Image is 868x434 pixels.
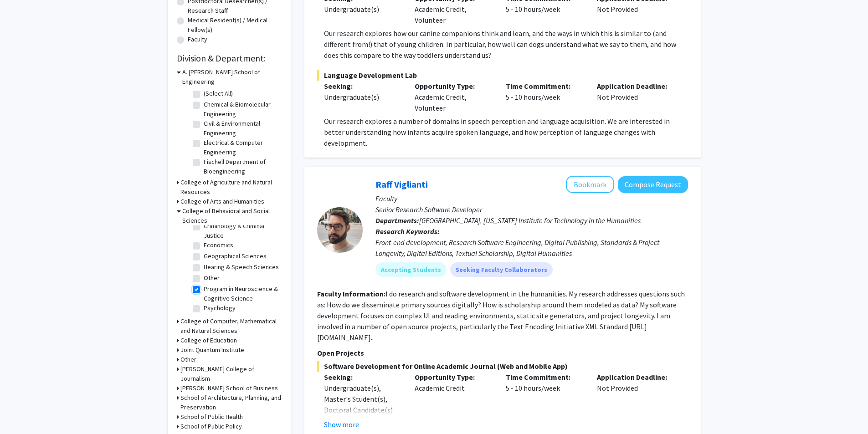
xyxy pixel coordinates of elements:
label: Geographical Sciences [204,251,267,261]
mat-chip: Accepting Students [375,262,447,277]
div: Academic Credit [408,372,499,430]
h3: College of Education [180,336,237,345]
div: Academic Credit, Volunteer [408,81,499,113]
h3: College of Computer, Mathematical and Natural Sciences [180,317,282,336]
h3: School of Public Health [180,412,243,422]
span: Language Development Lab [317,70,688,81]
div: Undergraduate(s) [324,92,401,102]
label: Materials Science & Engineering [204,176,279,195]
iframe: Chat [7,393,39,427]
div: Not Provided [590,372,681,430]
h3: College of Behavioral and Social Sciences [182,206,282,225]
b: Faculty Information: [317,289,385,298]
div: 5 - 10 hours/week [499,372,590,430]
label: Electrical & Computer Engineering [204,138,279,157]
button: Show more [324,419,359,430]
label: Program in Neuroscience & Cognitive Science [204,284,279,303]
p: Seeking: [324,372,401,383]
h2: Division & Department: [177,53,282,64]
fg-read-more: I do research and software development in the humanities. My research addresses questions such as... [317,289,685,342]
b: Departments: [375,216,419,225]
label: Civil & Environmental Engineering [204,119,279,138]
p: Faculty [375,193,688,204]
label: Psychology [204,303,236,313]
button: Compose Request to Raff Viglianti [618,176,688,193]
a: Raff Viglianti [375,179,428,190]
label: Other [204,273,220,283]
p: Time Commitment: [506,81,583,92]
label: Criminology & Criminal Justice [204,221,279,240]
div: Undergraduate(s) [324,4,401,15]
h3: College of Agriculture and Natural Resources [180,178,282,197]
h3: A. [PERSON_NAME] School of Engineering [182,67,282,87]
h3: School of Public Policy [180,422,242,431]
p: Opportunity Type: [415,81,492,92]
p: Our research explores how our canine companions think and learn, and the ways in which this is si... [324,28,688,61]
label: Chemical & Biomolecular Engineering [204,100,279,119]
mat-chip: Seeking Faculty Collaborators [450,262,553,277]
label: Hearing & Speech Sciences [204,262,279,272]
b: Research Keywords: [375,227,440,236]
p: Opportunity Type: [415,372,492,383]
p: Senior Research Software Developer [375,204,688,215]
h3: College of Arts and Humanities [180,197,264,206]
h3: Joint Quantum Institute [180,345,244,355]
div: 5 - 10 hours/week [499,81,590,113]
p: Application Deadline: [597,372,674,383]
h3: [PERSON_NAME] College of Journalism [180,364,282,383]
p: Seeking: [324,81,401,92]
label: Faculty [188,35,207,44]
div: Not Provided [590,81,681,113]
h3: Other [180,355,196,364]
span: [GEOGRAPHIC_DATA], [US_STATE] Institute for Technology in the Humanities [419,216,641,225]
span: Software Development for Online Academic Journal (Web and Mobile App) [317,361,688,372]
h3: School of Architecture, Planning, and Preservation [180,393,282,412]
label: Medical Resident(s) / Medical Fellow(s) [188,15,282,35]
label: Fischell Department of Bioengineering [204,157,279,176]
button: Add Raff Viglianti to Bookmarks [566,176,614,193]
p: Our research explores a number of domains in speech perception and language acquisition. We are i... [324,116,688,148]
p: Time Commitment: [506,372,583,383]
div: Front-end development, Research Software Engineering, Digital Publishing, Standards & Project Lon... [375,237,688,259]
p: Open Projects [317,347,688,358]
label: Economics [204,240,233,250]
h3: [PERSON_NAME] School of Business [180,383,278,393]
label: (Select All) [204,89,233,98]
p: Application Deadline: [597,81,674,92]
